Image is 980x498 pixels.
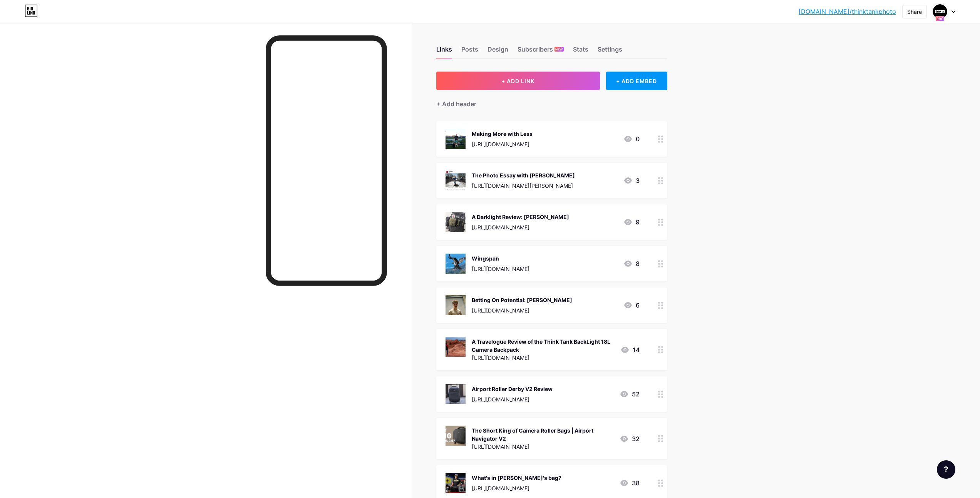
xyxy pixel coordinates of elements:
img: A Travelogue Review of the Think Tank BackLight 18L Camera Backpack [446,337,466,357]
img: What's in Larry's bag? [446,473,466,493]
div: 6 [623,301,640,310]
div: What's in [PERSON_NAME]'s bag? [472,474,561,482]
div: Share [907,8,922,16]
div: The Short King of Camera Roller Bags | Airport Navigator V2 [472,426,613,443]
img: Wingspan [446,254,466,274]
div: Wingspan [472,254,529,262]
div: 8 [623,259,640,268]
img: Making More with Less [446,129,466,149]
div: Betting On Potential: [PERSON_NAME] [472,296,572,304]
img: Airport Roller Derby V2 Review [446,384,466,404]
div: [URL][DOMAIN_NAME] [472,223,569,231]
div: [URL][DOMAIN_NAME] [472,306,572,314]
div: A Travelogue Review of the Think Tank BackLight 18L Camera Backpack [472,338,614,354]
div: Airport Roller Derby V2 Review [472,385,553,393]
div: 3 [623,176,640,185]
div: Settings [598,45,622,58]
div: [URL][DOMAIN_NAME] [472,354,614,362]
img: Simon Pollock [933,4,947,19]
span: + ADD LINK [501,78,534,84]
div: Stats [573,45,588,58]
div: Posts [461,45,478,58]
div: 32 [620,434,640,443]
a: [DOMAIN_NAME]/thinktankphoto [799,7,896,16]
div: The Photo Essay with [PERSON_NAME] [472,171,575,179]
div: + Add header [436,99,476,109]
div: 52 [620,389,640,399]
div: A Darklight Review: [PERSON_NAME] [472,213,569,221]
div: [URL][DOMAIN_NAME] [472,140,533,148]
div: 14 [620,345,640,354]
div: Making More with Less [472,130,533,138]
div: [URL][DOMAIN_NAME] [472,265,529,273]
img: A Darklight Review: Gabriel J. Diaz [446,212,466,232]
div: [URL][DOMAIN_NAME] [472,443,613,451]
div: Subscribers [518,45,564,58]
div: [URL][DOMAIN_NAME] [472,395,553,403]
div: Links [436,45,452,58]
img: Betting On Potential: Jack Paterson [446,295,466,315]
div: 9 [623,217,640,227]
span: NEW [555,47,563,52]
div: + ADD EMBED [606,72,667,90]
div: Design [487,45,508,58]
div: 38 [620,478,640,488]
img: The Photo Essay with Mark Edward Harris [446,170,466,191]
div: 0 [623,134,640,144]
div: [URL][DOMAIN_NAME] [472,484,561,492]
img: The Short King of Camera Roller Bags | Airport Navigator V2 [446,426,466,446]
div: [URL][DOMAIN_NAME][PERSON_NAME] [472,182,575,190]
button: + ADD LINK [436,72,600,90]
